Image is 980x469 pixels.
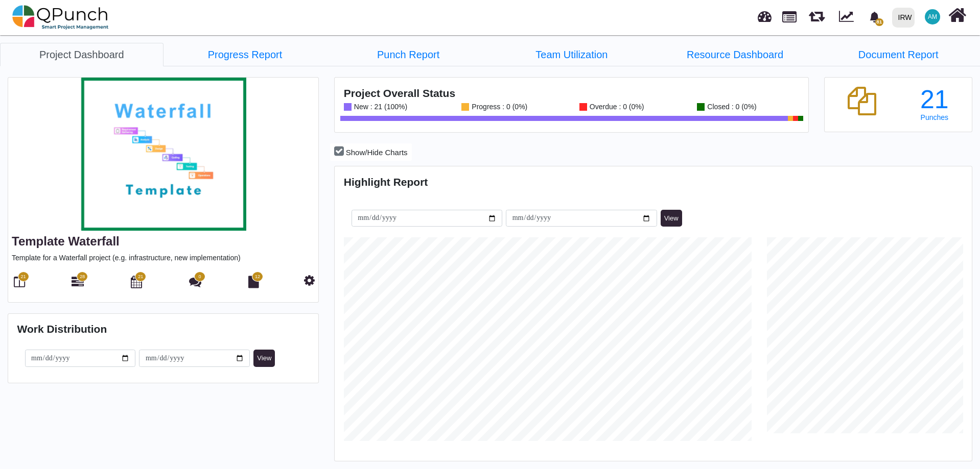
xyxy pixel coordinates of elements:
span: Asad Malik [925,9,940,24]
span: Releases [809,5,825,22]
i: Punch Discussion [189,276,201,288]
a: Document Report [816,43,980,66]
i: Gantt [72,276,84,288]
i: Project Settings [304,274,315,286]
a: IRW [888,1,919,34]
div: New : 21 (100%) [352,103,407,111]
div: Progress : 0 (0%) [469,103,527,111]
span: 12 [255,274,260,281]
svg: bell fill [869,12,880,22]
div: Notification [866,8,883,26]
div: Closed : 0 (0%) [705,103,756,111]
div: Dynamic Report [834,1,863,34]
h4: Highlight Report [344,176,963,188]
span: 21 [20,274,26,281]
a: 28 [72,280,84,288]
span: 28 [80,274,85,281]
span: Show/Hide Charts [346,148,408,157]
i: Home [948,6,966,25]
a: bell fill81 [863,1,888,33]
a: Team Utilization [490,43,654,66]
li: Template Waterfall [490,43,654,66]
div: Overdue : 0 (0%) [587,103,644,111]
img: qpunch-sp.fa6292f.png [12,2,109,33]
p: Template for a Waterfall project (e.g. infrastructure, new implementation) [12,253,315,263]
h4: Work Distribution [17,323,310,335]
i: Board [14,276,25,288]
span: Projects [782,7,797,22]
span: Punches [921,113,948,121]
a: Template Waterfall [12,234,120,248]
span: Dashboard [758,6,772,21]
span: AM [928,14,937,20]
a: AM [919,1,946,33]
span: 21 [138,274,143,281]
a: Progress Report [164,43,327,66]
span: 81 [875,18,883,26]
span: 0 [199,274,201,281]
i: Calendar [131,276,142,288]
i: Document Library [248,276,259,288]
a: Resource Dashboard [654,43,817,66]
h4: Project Overall Status [344,87,800,100]
button: View [661,210,682,227]
a: Punch Report [326,43,490,66]
button: View [253,350,275,367]
button: Show/Hide Charts [330,143,411,161]
div: IRW [898,9,912,27]
div: 21 [906,87,963,112]
a: 21 Punches [906,87,963,121]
